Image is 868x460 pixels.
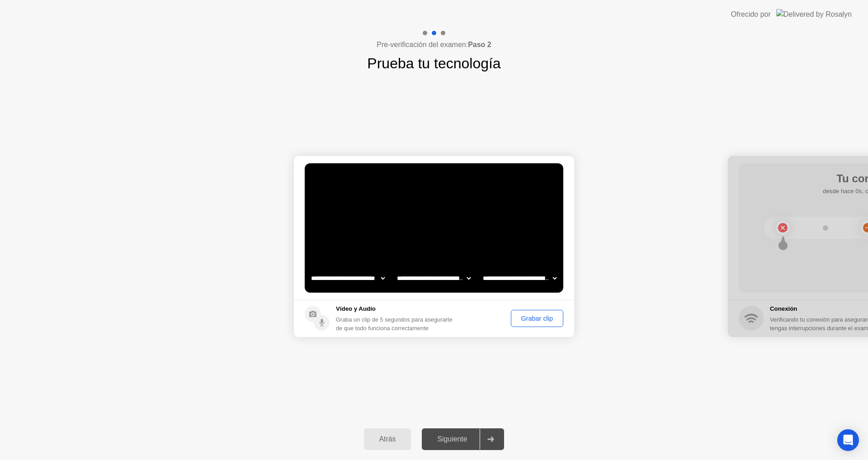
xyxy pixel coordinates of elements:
[731,9,771,20] div: Ofrecido por
[367,52,500,74] h1: Prueba tu tecnología
[514,315,560,322] div: Grabar clip
[481,269,558,287] select: Available microphones
[468,41,491,48] b: Paso 2
[309,269,387,287] select: Available cameras
[336,304,457,313] h5: Vídeo y Audio
[395,269,472,287] select: Available speakers
[422,428,504,450] button: Siguiente
[336,315,457,332] div: Graba un clip de 5 segundos para asegurarte de que todo funciona correctamente
[364,428,411,450] button: Atrás
[511,310,563,327] button: Grabar clip
[837,429,859,451] div: Open Intercom Messenger
[425,435,480,443] div: Siguiente
[367,435,409,443] div: Atrás
[776,9,852,19] img: Delivered by Rosalyn
[377,39,491,50] h4: Pre-verificación del examen:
